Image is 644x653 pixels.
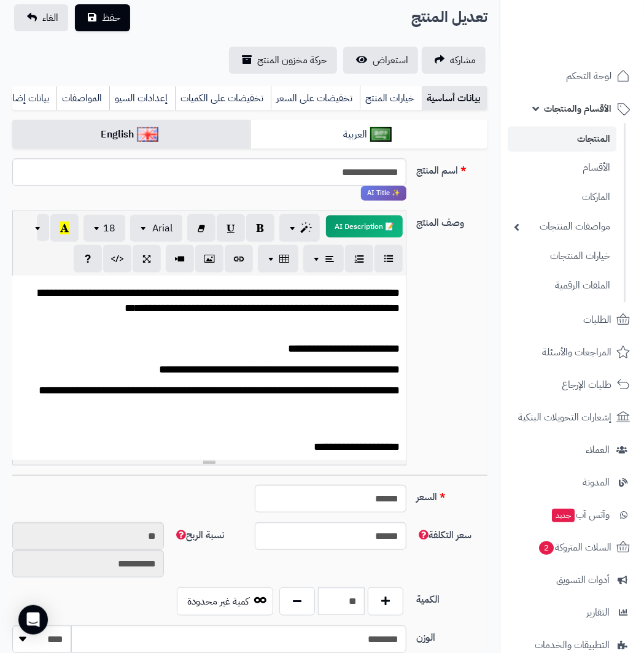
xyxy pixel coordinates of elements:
span: انقر لاستخدام رفيقك الذكي [361,186,406,201]
a: مواصفات المنتجات [508,214,616,240]
a: التقارير [508,598,637,627]
a: العملاء [508,435,637,465]
a: الماركات [508,184,616,211]
a: تخفيضات على الكميات [175,86,271,110]
span: إشعارات التحويلات البنكية [518,409,611,426]
a: إعدادات السيو [109,86,175,110]
a: المنتجات [508,126,616,152]
span: وآتس آب [551,506,610,524]
a: إشعارات التحويلات البنكية [508,403,637,432]
span: نسبة الربح [174,528,224,543]
span: 2 [539,541,554,555]
img: العربية [370,127,392,142]
label: وصف المنتج [411,211,492,230]
a: السلات المتروكة2 [508,533,637,562]
label: اسم المنتج [411,158,492,178]
a: العربية [250,120,487,150]
h2: تعديل المنتج [411,5,487,30]
a: استعراض [343,47,418,74]
span: استعراض [373,53,408,68]
img: English [137,127,158,142]
a: الغاء [14,4,68,31]
span: حفظ [102,10,120,25]
span: أدوات التسويق [556,571,610,589]
a: الملفات الرقمية [508,272,616,299]
span: الطلبات [583,311,611,328]
label: السعر [411,485,492,504]
button: 📝 AI Description [326,215,403,238]
span: التقارير [586,604,610,621]
a: خيارات المنتج [360,86,422,110]
a: المراجعات والأسئلة [508,338,637,367]
span: 18 [103,221,115,236]
span: حركة مخزون المنتج [257,53,327,68]
a: بيانات أساسية [422,86,487,110]
a: طلبات الإرجاع [508,370,637,400]
a: مشاركه [422,47,486,74]
span: طلبات الإرجاع [562,376,611,393]
label: الوزن [411,625,492,645]
span: العملاء [586,441,610,458]
a: الأقسام [508,155,616,181]
span: السلات المتروكة [538,539,611,556]
a: المدونة [508,468,637,497]
a: English [12,120,250,150]
a: وآتس آبجديد [508,500,637,530]
a: أدوات التسويق [508,565,637,595]
a: المواصفات [56,86,109,110]
span: لوحة التحكم [566,68,611,85]
a: حركة مخزون المنتج [229,47,337,74]
span: جديد [552,509,575,522]
span: الأقسام والمنتجات [544,100,611,117]
label: الكمية [411,587,492,607]
div: Open Intercom Messenger [18,605,48,635]
button: Arial [130,215,182,242]
span: سعر التكلفة [416,528,471,543]
a: لوحة التحكم [508,61,637,91]
span: المراجعات والأسئلة [542,344,611,361]
a: الطلبات [508,305,637,334]
a: تخفيضات على السعر [271,86,360,110]
button: حفظ [75,4,130,31]
img: logo-2.png [561,26,632,52]
span: المدونة [583,474,610,491]
span: مشاركه [450,53,476,68]
span: الغاء [42,10,58,25]
button: 18 [83,215,125,242]
span: Arial [152,221,173,236]
a: خيارات المنتجات [508,243,616,269]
